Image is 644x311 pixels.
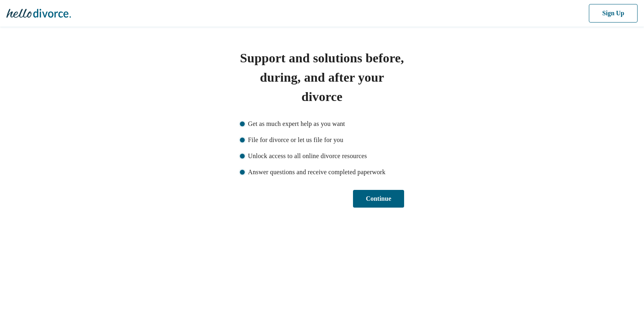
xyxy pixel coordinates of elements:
[240,48,404,106] h1: Support and solutions before, during, and after your divorce
[240,119,404,129] li: Get as much expert help as you want
[240,135,404,145] li: File for divorce or let us file for you
[240,151,404,161] li: Unlock access to all online divorce resources
[351,190,404,208] button: Continue
[6,5,71,21] img: Hello Divorce Logo
[240,167,404,177] li: Answer questions and receive completed paperwork
[587,4,638,23] button: Sign Up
